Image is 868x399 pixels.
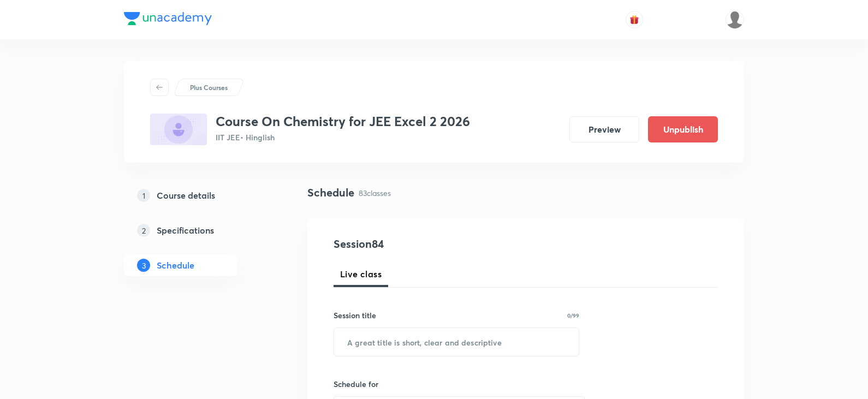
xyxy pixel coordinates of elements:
img: 57CE3BC9-B544-4154-956F-A4E45B6C4440_plus.png [150,114,207,145]
p: 3 [137,259,150,272]
h6: Schedule for [334,378,579,390]
p: IIT JEE • Hinglish [216,132,470,143]
p: 2 [137,224,150,237]
h5: Course details [157,189,215,202]
a: 2Specifications [124,219,272,241]
img: avatar [629,15,639,25]
a: Company Logo [124,12,212,28]
a: 1Course details [124,184,272,206]
span: Live class [340,267,382,281]
button: Preview [569,116,639,142]
img: Company Logo [124,12,212,25]
input: A great title is short, clear and descriptive [334,328,579,356]
h3: Course On Chemistry for JEE Excel 2 2026 [216,114,470,129]
p: 1 [137,189,150,202]
p: Plus Courses [190,82,228,92]
h5: Schedule [157,259,194,272]
img: Vivek Patil [726,10,744,29]
button: avatar [626,11,643,28]
p: 0/99 [567,313,579,318]
h5: Specifications [157,224,214,237]
button: Unpublish [648,116,718,142]
h4: Schedule [307,184,354,201]
h4: Session 84 [334,236,533,252]
h6: Session title [334,309,376,321]
p: 83 classes [359,187,391,199]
